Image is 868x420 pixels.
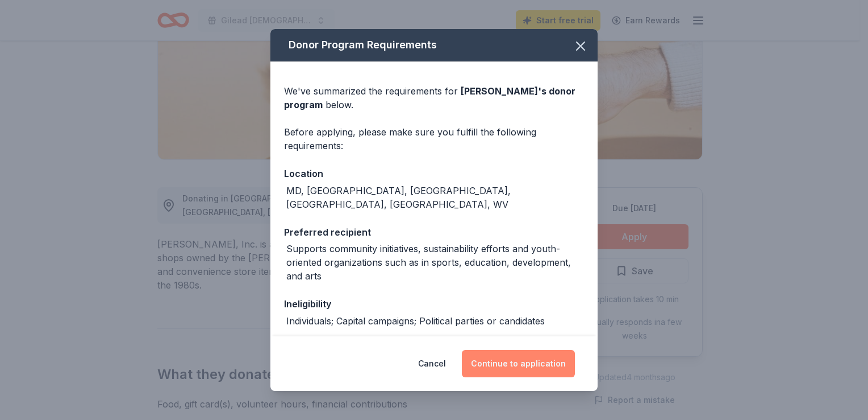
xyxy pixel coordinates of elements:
[284,166,584,181] div: Location
[284,84,584,112] div: We've summarized the requirements for below.
[284,125,584,153] div: Before applying, please make sure you fulfill the following requirements:
[284,225,584,240] div: Preferred recipient
[286,184,584,211] div: MD, [GEOGRAPHIC_DATA], [GEOGRAPHIC_DATA], [GEOGRAPHIC_DATA], [GEOGRAPHIC_DATA], WV
[418,350,446,377] button: Cancel
[286,242,584,283] div: Supports community initiatives, sustainability efforts and youth-oriented organizations such as i...
[286,314,545,328] div: Individuals; Capital campaigns; Political parties or candidates
[284,297,584,311] div: Ineligibility
[270,29,598,61] div: Donor Program Requirements
[462,350,575,377] button: Continue to application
